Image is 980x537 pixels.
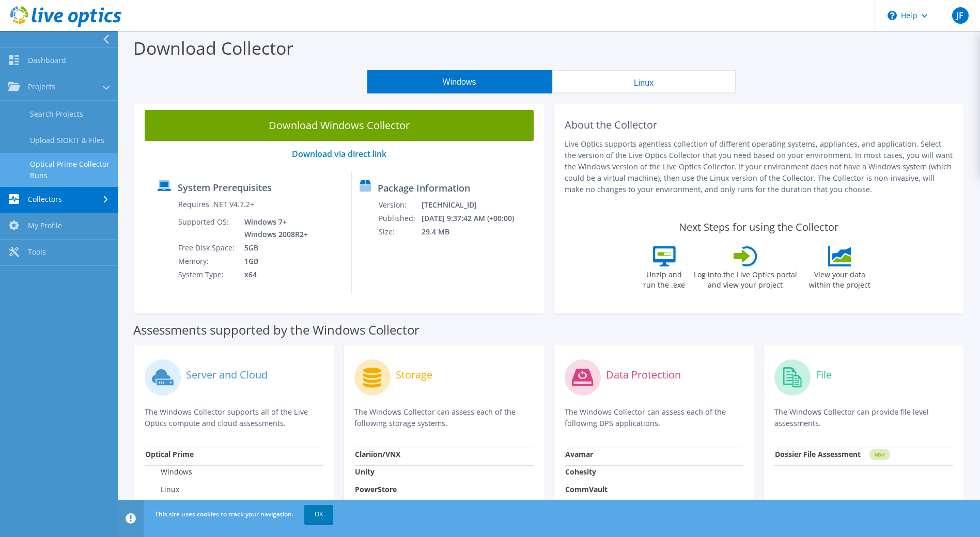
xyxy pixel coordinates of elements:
label: View your data within the project [803,266,877,290]
td: x64 [237,268,310,281]
td: 29.4 MB [421,225,528,239]
strong: Clariion/VNX [355,449,400,459]
tspan: NEW! [874,452,884,457]
label: Unzip and run the .exe [641,266,688,290]
td: [DATE] 9:37:42 AM (+00:00) [421,212,528,225]
label: Log into the Live Optics portal and view your project [693,266,798,290]
a: Download via direct link [292,148,386,160]
p: The Windows Collector supports all of the Live Optics compute and cloud assessments. [145,406,323,429]
h2: About the Collector [565,119,954,131]
label: Requires .NET V4.7.2+ [178,199,254,210]
svg: \n [888,11,897,20]
td: [TECHNICAL_ID] [421,198,528,212]
span: This site uses cookies to track your navigation. [155,510,293,518]
strong: Dossier File Assessment [775,449,861,459]
span: JF [952,7,969,24]
label: System Prerequisites [178,182,272,193]
td: Memory: [178,255,237,268]
td: 5GB [237,241,310,255]
label: Data Protection [606,370,681,380]
p: The Windows Collector can provide file level assessments. [774,406,953,429]
label: Next Steps for using the Collector [679,221,838,233]
strong: Optical Prime [145,449,194,459]
td: Free Disk Space: [178,241,237,255]
td: Size: [378,225,421,239]
strong: Cohesity [565,467,596,477]
label: File [816,370,832,380]
a: Download Windows Collector [145,110,534,141]
td: Windows 7+ Windows 2008R2+ [237,215,310,241]
label: Linux [145,484,179,495]
strong: Avamar [565,449,593,459]
strong: PowerStore [355,484,397,494]
td: System Type: [178,268,237,281]
p: The Windows Collector can assess each of the following storage systems. [354,406,533,429]
strong: CommVault [565,484,608,494]
label: Windows [145,467,192,477]
label: Storage [396,370,432,380]
strong: Unity [355,467,375,477]
p: Live Optics supports agentless collection of different operating systems, appliances, and applica... [565,138,954,195]
a: OK [304,505,333,524]
label: Download Collector [133,36,293,60]
button: Windows [367,70,552,93]
p: The Windows Collector can assess each of the following DPS applications. [565,406,743,429]
label: Assessments supported by the Windows Collector [133,325,419,335]
label: Server and Cloud [186,370,268,380]
button: Linux [552,70,736,93]
td: Published: [378,212,421,225]
td: Supported OS: [178,215,237,241]
td: Version: [378,198,421,212]
label: Package Information [378,183,470,193]
td: 1GB [237,255,310,268]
